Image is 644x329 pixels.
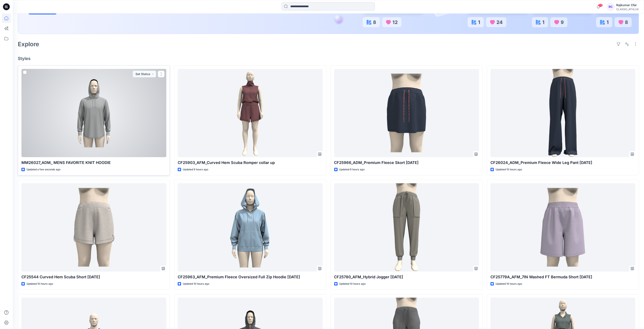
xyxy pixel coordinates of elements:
[339,167,365,172] p: Updated 9 hours ago
[334,183,479,272] a: CF25780_AFM_Hybrid Jogger 29AUG25
[334,160,479,166] p: CF25966_ADM_Premium Fleece Skort [DATE]
[18,56,639,61] h4: Styles
[490,69,635,157] a: CF26024_ADM_Premium Fleece Wide Leg Pant 29AUG25
[183,167,208,172] p: Updated 9 hours ago
[18,41,39,48] h2: Explore
[183,282,209,286] p: Updated 10 hours ago
[598,4,603,7] span: 73
[178,160,323,166] p: CF25903_AFM_Curved Hem Scuba Romper collar up
[21,183,166,272] a: CF25544 Curved Hem Scuba Short 29AUG25
[496,167,522,172] p: Updated 10 hours ago
[27,282,53,286] p: Updated 10 hours ago
[27,167,60,172] p: Updated a few seconds ago
[21,160,166,166] p: MM26027_ADM_ MENS FAVORITE KNIT HOODIE
[490,160,635,166] p: CF26024_ADM_Premium Fleece Wide Leg Pant [DATE]
[21,274,166,280] p: CF25544 Curved Hem Scuba Short [DATE]
[178,183,323,272] a: CF25963_AFM_Premium Fleece Oversized Full Zip Hoodie 29AUG25
[616,3,639,8] div: Rajkumar Cfai
[616,8,639,11] div: CLASSIC_ATHLUX
[178,274,323,280] p: CF25963_AFM_Premium Fleece Oversized Full Zip Hoodie [DATE]
[490,183,635,272] a: CF25779A_AFM_7IN Washed FT Bermuda Short 29AUG25
[21,69,166,157] a: MM26027_ADM_ MENS FAVORITE KNIT HOODIE
[334,274,479,280] p: CF25780_AFM_Hybrid Jogger [DATE]
[334,69,479,157] a: CF25966_ADM_Premium Fleece Skort 29AUG25
[490,274,635,280] p: CF25779A_AFM_7IN Washed FT Bermuda Short [DATE]
[178,69,323,157] a: CF25903_AFM_Curved Hem Scuba Romper collar up
[496,282,522,286] p: Updated 10 hours ago
[339,282,366,286] p: Updated 10 hours ago
[607,3,615,11] div: RC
